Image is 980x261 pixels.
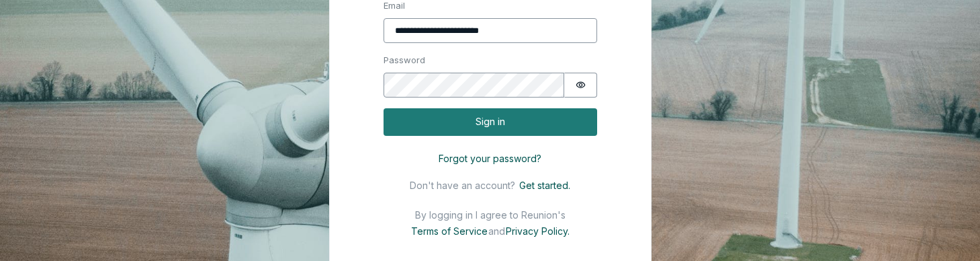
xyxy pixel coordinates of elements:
[384,54,597,67] label: Password
[384,147,597,170] button: Forgot your password?
[407,223,488,239] button: Terms of Service
[505,223,574,239] button: Privacy Policy.
[488,225,505,237] p: and
[564,73,597,98] button: Show password
[515,178,571,193] button: Get started.
[415,209,566,221] p: By logging in I agree to Reunion's
[384,108,597,136] button: Sign in
[410,180,515,191] p: Don't have an account?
